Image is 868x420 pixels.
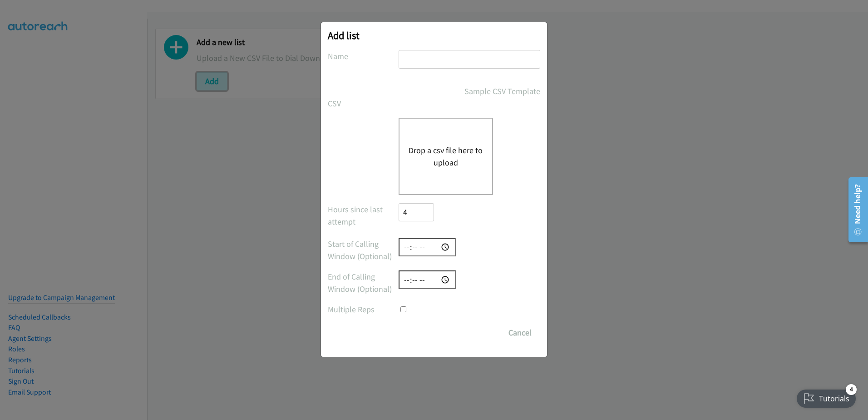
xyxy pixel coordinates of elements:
button: Drop a csv file here to upload [409,144,483,169]
label: CSV [328,97,399,110]
label: End of Calling Window (Optional) [328,270,399,295]
label: Multiple Reps [328,303,399,315]
label: Name [328,50,399,62]
iframe: Resource Center [842,174,868,246]
button: Cancel [500,324,540,342]
iframe: Checklist [791,380,861,413]
a: Sample CSV Template [464,85,540,97]
label: Start of Calling Window (Optional) [328,238,399,262]
h2: Add list [328,29,540,42]
label: Hours since last attempt [328,203,399,228]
